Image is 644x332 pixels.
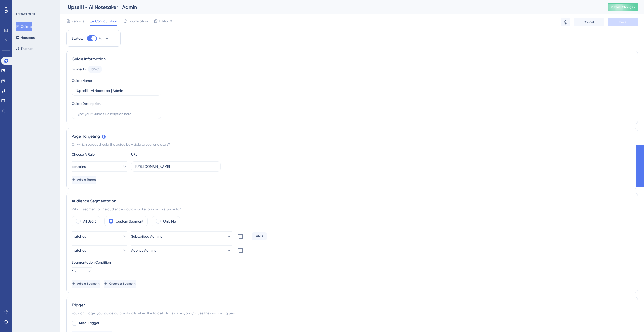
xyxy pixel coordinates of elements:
[131,151,186,157] div: URL
[131,245,232,255] button: Agency Admins
[77,178,96,182] span: Add a Target
[619,20,626,24] span: Save
[72,133,633,139] div: Page Targeting
[623,312,638,327] iframe: UserGuiding AI Assistant Launcher
[71,18,84,24] span: Reports
[72,56,633,62] div: Guide Information
[611,5,635,9] span: Publish Changes
[109,282,136,286] span: Create a Segment
[16,12,35,16] div: ENGAGEMENT
[72,161,127,172] button: contains
[72,310,633,316] div: You can trigger your guide automatically when the target URL is visited, and/or use the custom tr...
[72,259,633,265] div: Segmentation Condition
[72,280,100,288] button: Add a Segment
[584,20,594,24] span: Cancel
[72,198,633,204] div: Audience Segmentation
[608,18,638,26] button: Save
[76,111,157,117] input: Type your Guide’s Description here
[72,101,101,107] div: Guide Description
[72,141,633,147] div: On which pages should the guide be visible to your end users?
[76,88,157,93] input: Type your Guide’s Name here
[72,66,86,73] div: Guide ID:
[72,233,86,239] span: matches
[608,3,638,11] button: Publish Changes
[72,245,127,255] button: matches
[16,44,33,53] button: Themes
[83,218,96,224] label: All Users
[72,247,86,253] span: matches
[159,18,168,24] span: Editor
[131,247,156,253] span: Agency Admins
[72,35,83,41] div: Status:
[72,206,633,212] div: Which segment of the audience would you like to show this guide to?
[72,163,86,170] span: contains
[574,18,604,26] button: Cancel
[72,176,96,184] button: Add a Target
[163,218,176,224] label: Only Me
[72,78,92,84] div: Guide Name
[95,18,117,24] span: Configuration
[72,302,633,308] div: Trigger
[131,233,162,239] span: Subscribed Admins
[72,151,127,157] div: Choose A Rule
[131,231,232,241] button: Subscribed Admins
[77,282,100,286] span: Add a Segment
[135,164,216,169] input: yourwebsite.com/path
[79,320,99,326] span: Auto-Trigger
[16,22,32,31] button: Guides
[91,67,99,71] div: 150461
[104,280,136,288] button: Create a Segment
[116,218,143,224] label: Custom Segment
[66,4,595,11] div: [Upsell] - AI Notetaker | Admin
[128,18,148,24] span: Localization
[252,232,267,240] div: AND
[72,269,77,273] span: And
[99,36,108,40] span: Active
[72,231,127,241] button: matches
[72,267,92,275] button: And
[16,33,35,42] button: Hotspots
